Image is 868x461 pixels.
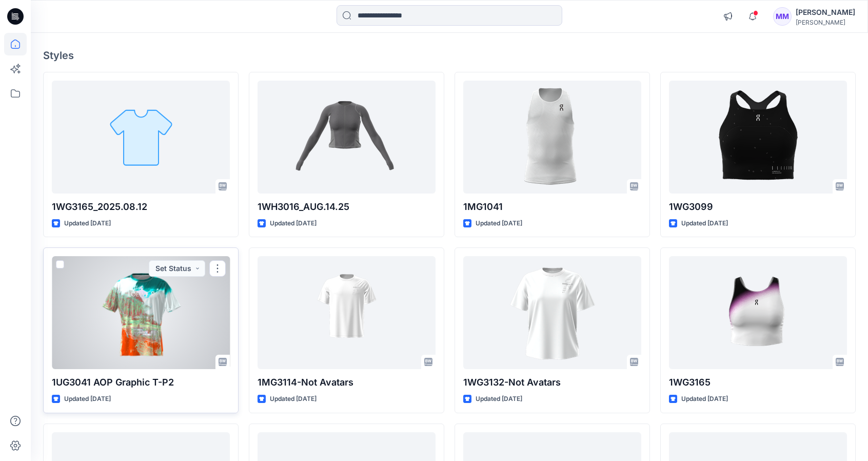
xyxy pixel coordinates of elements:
p: 1UG3041 AOP Graphic T-P2 [52,375,230,390]
p: Updated [DATE] [681,218,728,229]
a: 1WG3099 [669,81,847,194]
div: [PERSON_NAME] [796,6,855,18]
p: Updated [DATE] [64,394,111,405]
a: 1MG3114-Not Avatars [258,256,436,369]
p: Updated [DATE] [476,218,522,229]
p: 1MG3114-Not Avatars [258,375,436,390]
p: 1WG3099 [669,200,847,214]
div: MM [773,7,792,26]
p: 1WG3165 [669,375,847,390]
div: [PERSON_NAME] [796,18,855,26]
p: Updated [DATE] [681,394,728,405]
p: 1MG1041 [463,200,641,214]
a: 1WG3165_2025.08.12 [52,81,230,194]
a: 1WH3016_AUG.14.25 [258,81,436,194]
a: 1MG1041 [463,81,641,194]
h4: Styles [43,49,856,62]
p: Updated [DATE] [476,394,522,405]
a: 1WG3165 [669,256,847,369]
a: 1WG3132-Not Avatars [463,256,641,369]
p: 1WG3132-Not Avatars [463,375,641,390]
a: 1UG3041 AOP Graphic T-P2 [52,256,230,369]
p: 1WH3016_AUG.14.25 [258,200,436,214]
p: Updated [DATE] [64,218,111,229]
p: 1WG3165_2025.08.12 [52,200,230,214]
p: Updated [DATE] [270,218,317,229]
p: Updated [DATE] [270,394,317,405]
